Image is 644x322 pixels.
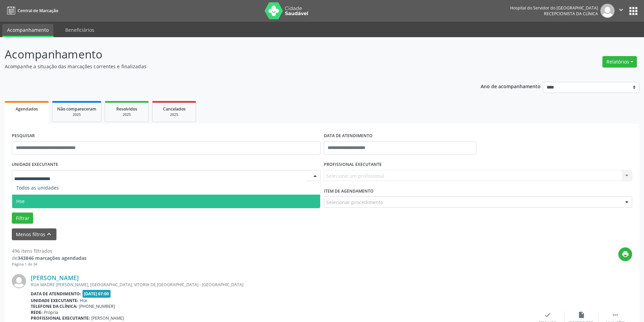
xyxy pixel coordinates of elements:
[324,131,373,141] label: DATA DE ATENDIMENTO
[612,311,619,319] i: 
[12,213,33,224] button: Filtrar
[600,4,615,18] img: img
[31,291,81,297] b: Data de atendimento:
[2,24,53,37] a: Acompanhamento
[18,8,58,14] span: Central de Marcação
[618,247,632,261] button: print
[116,106,137,112] span: Resolvidos
[16,106,38,112] span: Agendados
[12,262,87,267] div: Página 1 de 34
[31,282,531,288] div: RUA MADRE [PERSON_NAME], [GEOGRAPHIC_DATA], VITORIA DE [GEOGRAPHIC_DATA] - [GEOGRAPHIC_DATA]
[57,112,96,117] div: 2025
[12,228,56,240] button: Menos filtroskeyboard_arrow_up
[12,131,35,141] label: PESQUISAR
[602,56,637,68] button: Relatórios
[163,106,186,112] span: Cancelados
[324,186,374,196] label: Item de agendamento
[326,199,383,206] span: Selecionar procedimento
[57,106,96,112] span: Não compareceram
[79,303,115,309] span: [PHONE_NUMBER]
[481,82,541,90] p: Ano de acompanhamento
[12,247,87,254] div: 496 itens filtrados
[16,184,59,191] span: Todos as unidades
[157,112,191,117] div: 2025
[615,4,627,18] button: 
[31,274,79,281] a: [PERSON_NAME]
[44,309,58,315] span: Própria
[91,315,124,321] span: [PERSON_NAME]
[31,298,78,303] b: Unidade executante:
[510,5,598,11] div: Hospital do Servidor do [GEOGRAPHIC_DATA]
[16,198,25,204] span: Hse
[12,159,58,170] label: UNIDADE EXECUTANTE
[622,250,629,258] i: print
[110,112,144,117] div: 2025
[18,255,87,261] strong: 343846 marcações agendadas
[578,311,585,319] i: insert_drive_file
[544,311,551,319] i: check
[5,63,449,70] p: Acompanhe a situação das marcações correntes e finalizadas
[544,11,598,17] span: Recepcionista da clínica
[80,298,87,303] span: Hse
[82,290,111,298] span: [DATE] 07:00
[617,6,625,14] i: 
[627,5,639,17] button: apps
[31,303,77,309] b: Telefone da clínica:
[12,254,87,262] div: de
[5,46,449,63] p: Acompanhamento
[31,315,90,321] b: Profissional executante:
[31,309,43,315] b: Rede:
[61,24,99,36] a: Beneficiários
[5,5,58,16] a: Central de Marcação
[324,159,382,170] label: PROFISSIONAL EXECUTANTE
[45,230,53,238] i: keyboard_arrow_up
[12,274,26,288] img: img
